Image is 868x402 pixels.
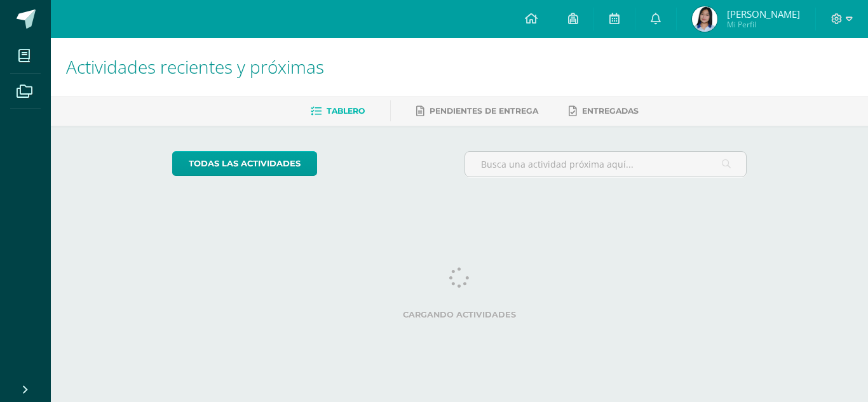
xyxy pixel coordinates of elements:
a: todas las Actividades [172,151,317,176]
span: Pendientes de entrega [430,106,538,116]
img: 3c33bddb93e278117959b867f761317d.png [692,6,717,32]
a: Entregadas [569,101,639,121]
a: Tablero [311,101,365,121]
span: [PERSON_NAME] [727,8,800,20]
span: Entregadas [582,106,639,116]
span: Mi Perfil [727,19,800,30]
label: Cargando actividades [172,310,747,319]
span: Tablero [327,106,365,116]
a: Pendientes de entrega [416,101,538,121]
input: Busca una actividad próxima aquí... [465,152,747,177]
span: Actividades recientes y próximas [66,55,324,79]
